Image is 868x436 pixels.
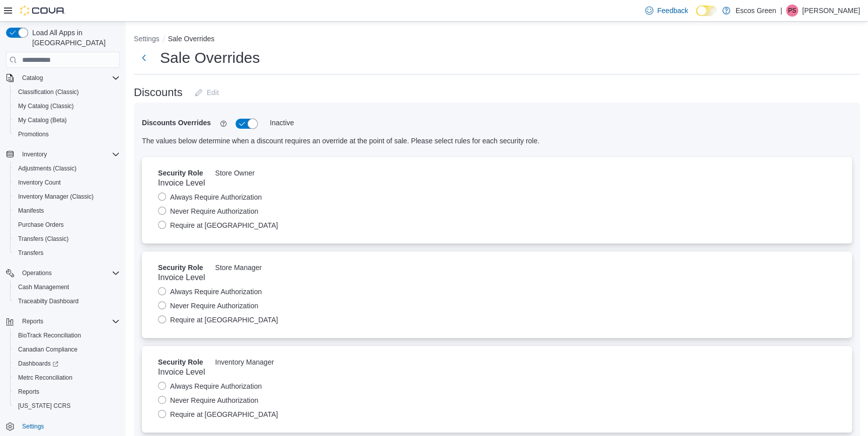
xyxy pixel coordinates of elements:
[14,372,120,384] span: Metrc Reconciliation
[786,5,798,17] div: Peyton Sweet
[22,317,43,325] span: Reports
[14,295,83,307] a: Traceabilty Dashboard
[134,34,860,46] nav: An example of EuiBreadcrumbs
[18,193,94,201] span: Inventory Manager (Classic)
[10,294,124,308] button: Traceabilty Dashboard
[14,343,82,356] a: Canadian Compliance
[18,72,120,84] span: Catalog
[10,232,124,246] button: Transfers (Classic)
[18,315,120,327] span: Reports
[142,113,217,133] h5: Discounts Overrides
[2,419,124,433] button: Settings
[14,100,78,112] a: My Catalog (Classic)
[14,247,47,259] a: Transfers
[14,247,120,259] span: Transfers
[22,150,47,158] span: Inventory
[10,85,124,99] button: Classification (Classic)
[158,264,203,272] b: Security Role
[18,345,77,354] span: Canadian Compliance
[14,343,120,356] span: Canadian Compliance
[158,272,836,284] h4: Invoice Level
[142,137,852,145] p: The values below determine when a discount requires an override at the point of sale. Please sele...
[18,402,70,410] span: [US_STATE] CCRS
[780,5,782,17] p: |
[28,28,120,48] span: Load All Apps in [GEOGRAPHIC_DATA]
[2,71,124,85] button: Catalog
[158,177,836,189] h4: Invoice Level
[134,86,183,99] h3: Discounts
[22,74,43,82] span: Catalog
[18,360,58,368] span: Dashboards
[14,219,68,231] a: Purchase Orders
[18,374,72,382] span: Metrc Reconciliation
[134,35,160,43] button: Settings
[18,148,51,160] button: Inventory
[18,148,120,160] span: Inventory
[14,386,43,398] a: Reports
[158,300,258,312] label: Never Require Authorization
[18,179,61,187] span: Inventory Count
[14,114,120,126] span: My Catalog (Beta)
[14,358,120,370] span: Dashboards
[134,48,154,68] button: Next
[14,281,73,293] a: Cash Management
[14,191,120,203] span: Inventory Manager (Classic)
[18,221,64,229] span: Purchase Orders
[158,169,203,177] b: Security Role
[158,314,278,326] label: Require at [GEOGRAPHIC_DATA]
[10,176,124,190] button: Inventory Count
[2,266,124,280] button: Operations
[14,400,74,412] a: [US_STATE] CCRS
[191,82,223,103] button: Edit
[14,191,98,203] a: Inventory Manager (Classic)
[14,281,120,293] span: Cash Management
[10,161,124,176] button: Adjustments (Classic)
[14,114,71,126] a: My Catalog (Beta)
[18,88,79,96] span: Classification (Classic)
[10,127,124,141] button: Promotions
[10,385,124,399] button: Reports
[215,169,836,177] div: Store Owner
[10,204,124,218] button: Manifests
[10,328,124,342] button: BioTrack Reconciliation
[2,314,124,328] button: Reports
[158,191,262,203] label: Always Require Authorization
[802,5,860,17] p: [PERSON_NAME]
[10,246,124,260] button: Transfers
[158,366,836,378] h4: Invoice Level
[18,207,44,215] span: Manifests
[10,218,124,232] button: Purchase Orders
[14,219,120,231] span: Purchase Orders
[158,286,262,298] label: Always Require Authorization
[10,371,124,385] button: Metrc Reconciliation
[14,205,120,217] span: Manifests
[18,283,69,291] span: Cash Management
[18,164,76,172] span: Adjustments (Classic)
[160,48,260,68] h1: Sale Overrides
[158,380,262,392] label: Always Require Authorization
[18,388,39,396] span: Reports
[158,408,278,420] label: Require at [GEOGRAPHIC_DATA]
[22,269,52,277] span: Operations
[14,386,120,398] span: Reports
[10,399,124,413] button: [US_STATE] CCRS
[22,422,44,430] span: Settings
[18,249,43,257] span: Transfers
[735,5,776,17] p: Escos Green
[641,1,692,21] a: Feedback
[18,267,120,279] span: Operations
[14,329,120,341] span: BioTrack Reconciliation
[14,128,120,140] span: Promotions
[10,357,124,371] a: Dashboards
[270,119,294,129] span: Inactive
[14,162,120,175] span: Adjustments (Classic)
[18,420,48,432] a: Settings
[10,113,124,127] button: My Catalog (Beta)
[158,219,278,231] label: Require at [GEOGRAPHIC_DATA]
[14,162,81,175] a: Adjustments (Classic)
[18,102,74,110] span: My Catalog (Classic)
[219,120,227,128] svg: Info
[14,358,62,370] a: Dashboards
[10,190,124,204] button: Inventory Manager (Classic)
